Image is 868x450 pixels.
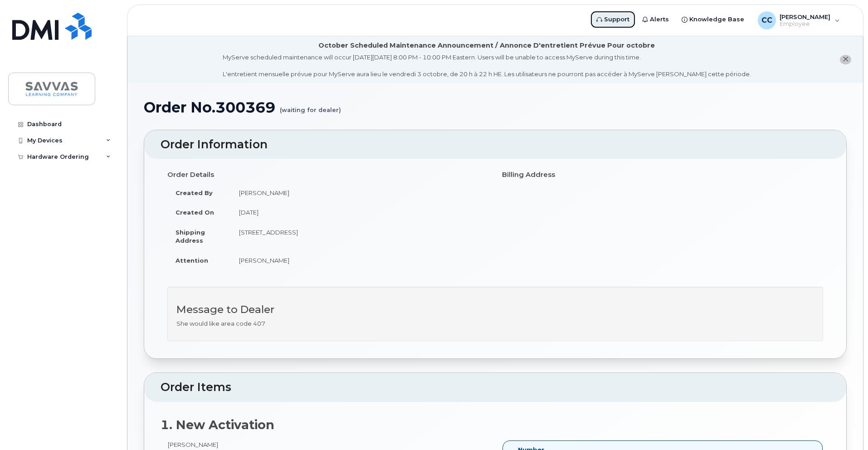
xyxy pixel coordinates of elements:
[176,257,208,264] strong: Attention
[176,209,214,216] strong: Created On
[176,304,814,315] h3: Message to Dealer
[176,319,814,328] p: She would like area code 407
[840,55,851,64] button: close notification
[161,381,830,394] h2: Order Items
[167,171,488,179] h4: Order Details
[231,222,488,250] td: [STREET_ADDRESS]
[144,99,847,115] h1: Order No.300369
[231,250,488,270] td: [PERSON_NAME]
[280,99,341,113] small: (waiting for dealer)
[161,417,274,432] strong: 1. New Activation
[502,171,823,179] h4: Billing Address
[176,229,205,245] strong: Shipping Address
[231,183,488,203] td: [PERSON_NAME]
[318,41,655,50] div: October Scheduled Maintenance Announcement / Annonce D'entretient Prévue Pour octobre
[176,189,213,196] strong: Created By
[231,202,488,222] td: [DATE]
[223,53,751,78] div: MyServe scheduled maintenance will occur [DATE][DATE] 8:00 PM - 10:00 PM Eastern. Users will be u...
[161,138,830,151] h2: Order Information
[829,411,861,443] iframe: Messenger Launcher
